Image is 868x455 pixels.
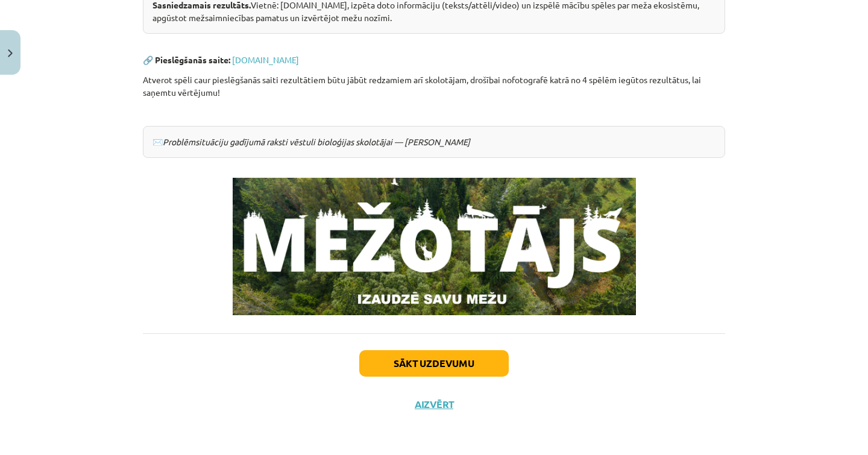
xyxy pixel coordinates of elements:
div: ✉️ [143,126,725,158]
em: Problēmsituāciju gadījumā raksti vēstuli bioloģijas skolotājai — [PERSON_NAME] [163,136,470,147]
button: Aizvērt [411,398,457,410]
img: Attēls, kurā ir teksts, koks, fonts, augs Apraksts ģenerēts automātiski [233,178,636,315]
strong: 🔗 Pieslēgšanās saite: [143,54,230,65]
p: Atverot spēli caur pieslēgšanās saiti rezultātiem būtu jābūt redzamiem arī skolotājam, drošībai n... [143,74,725,99]
button: Sākt uzdevumu [359,350,509,377]
a: [DOMAIN_NAME] [232,54,299,65]
img: icon-close-lesson-0947bae3869378f0d4975bcd49f059093ad1ed9edebbc8119c70593378902aed.svg [8,49,13,57]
